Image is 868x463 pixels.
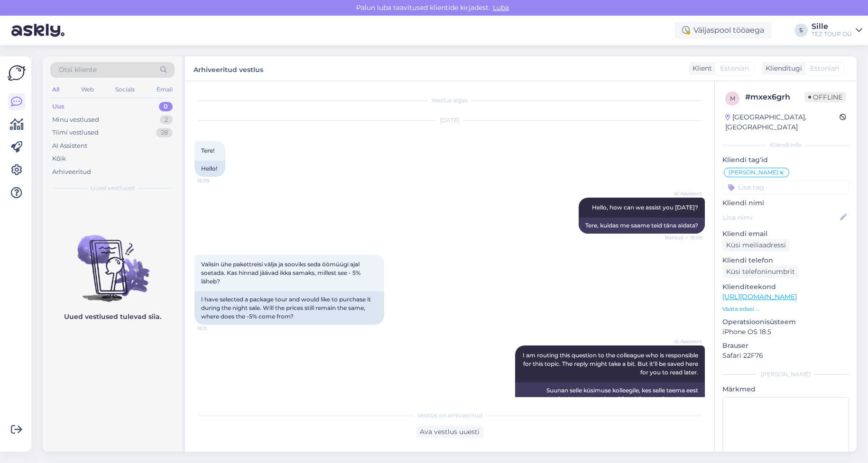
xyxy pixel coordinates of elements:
div: Küsi telefoninumbrit [722,265,799,278]
div: Web [79,83,96,96]
span: Luba [490,3,512,12]
span: Estonian [810,64,839,73]
div: Sille [812,23,852,30]
div: Arhiveeritud [52,167,91,177]
div: Tere, kuidas me saame teid täna aidata? [579,218,705,234]
span: I am routing this question to the colleague who is responsible for this topic. The reply might ta... [523,352,700,376]
p: Märkmed [722,384,849,394]
p: Operatsioonisüsteem [722,317,849,327]
div: 0 [159,102,173,111]
a: [URL][DOMAIN_NAME] [722,292,797,301]
span: Nähtud ✓ 15:09 [665,234,702,241]
p: iPhone OS 18.5 [722,327,849,337]
span: AI Assistent [666,338,702,345]
p: Uued vestlused tulevad siia. [64,312,161,322]
span: 15:11 [197,325,233,332]
div: Kõik [52,154,66,163]
div: [PERSON_NAME] [722,370,849,379]
input: Lisa tag [722,180,849,194]
p: Brauser [722,341,849,351]
div: Hello! [194,161,225,177]
div: Socials [113,83,137,96]
span: AI Assistent [666,190,702,197]
img: Askly Logo [8,64,26,82]
p: Kliendi telefon [722,255,849,265]
img: No chats [43,218,182,303]
div: [DATE] [194,116,705,125]
label: Arhiveeritud vestlus [194,62,263,75]
div: # mxex6grh [745,91,804,103]
div: 28 [156,128,173,137]
div: Kliendi info [722,141,849,149]
span: Tere! [201,147,214,154]
div: AI Assistent [52,141,87,151]
span: Vestlus on arhiveeritud [417,411,482,420]
div: Uus [52,102,65,111]
span: [PERSON_NAME] [729,170,778,175]
p: Safari 22F76 [722,351,849,361]
p: Kliendi email [722,229,849,239]
div: Küsi meiliaadressi [722,239,790,252]
div: Väljaspool tööaega [674,22,772,39]
div: Klienditugi [762,64,802,73]
div: All [50,83,61,96]
span: Hello, how can we assist you [DATE]? [592,204,698,211]
div: Suunan selle küsimuse kolleegile, kes selle teema eest vastutab. Vastuse saamine võib veidi aega ... [515,382,705,416]
p: Kliendi nimi [722,198,849,208]
p: Vaata edasi ... [722,305,849,313]
span: Uued vestlused [91,184,135,192]
div: Minu vestlused [52,115,99,125]
div: [GEOGRAPHIC_DATA], [GEOGRAPHIC_DATA] [725,112,840,132]
div: Tiimi vestlused [52,128,99,137]
span: Valisin ühe pakettreisi välja ja sooviks seda öömüügi ajal soetada. Kas hinnad jäävad ikka samaks... [201,261,362,285]
span: Offline [804,92,846,102]
a: SilleTEZ TOUR OÜ [812,23,862,38]
span: 15:09 [197,177,233,184]
div: 2 [160,115,173,125]
p: Kliendi tag'id [722,155,849,165]
div: I have selected a package tour and would like to purchase it during the night sale. Will the pric... [194,291,384,325]
input: Lisa nimi [723,212,838,223]
div: Klient [689,64,712,73]
div: TEZ TOUR OÜ [812,30,852,38]
div: Email [155,83,175,96]
span: Otsi kliente [59,65,97,75]
p: Klienditeekond [722,282,849,292]
span: m [730,95,735,102]
div: Vestlus algas [194,96,705,105]
span: Estonian [720,64,749,73]
div: S [794,24,808,37]
div: Ava vestlus uuesti [416,426,483,438]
